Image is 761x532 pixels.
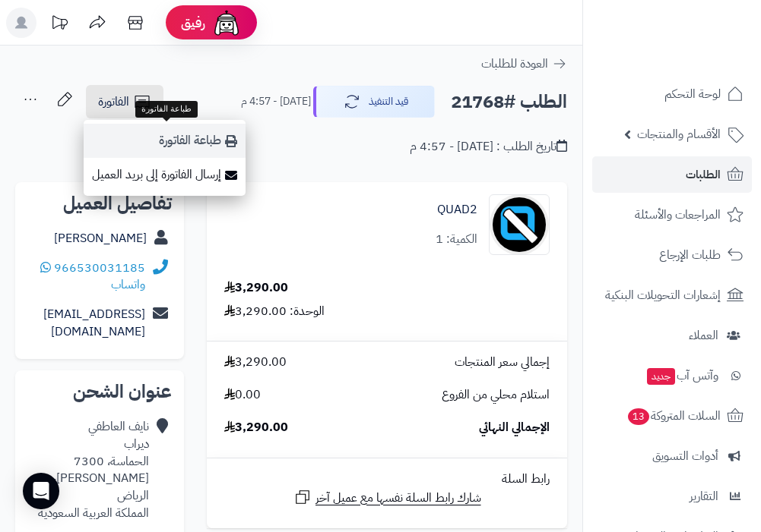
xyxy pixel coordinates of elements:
span: 3,290.00 [224,419,288,436]
a: العودة للطلبات [481,55,567,73]
a: الطلبات [592,156,752,193]
a: طباعة الفاتورة [84,124,246,158]
a: إرسال الفاتورة إلى بريد العميل [84,158,246,192]
a: إشعارات التحويلات البنكية [592,277,752,313]
span: الفاتورة [98,93,129,111]
span: 3,290.00 [224,354,287,371]
span: رفيق [181,14,205,32]
span: أدوات التسويق [652,445,718,467]
span: 0.00 [224,386,261,404]
div: 3,290.00 [224,279,288,297]
span: إجمالي سعر المنتجات [455,354,550,371]
span: 13 [628,408,649,425]
div: رابط السلة [213,471,561,488]
span: الأقسام والمنتجات [637,124,721,145]
a: وآتس آبجديد [592,357,752,394]
div: Open Intercom Messenger [23,473,59,509]
a: طلبات الإرجاع [592,237,752,273]
a: تحديثات المنصة [40,8,78,42]
a: QUAD2 [437,201,477,219]
div: طباعة الفاتورة [135,101,198,118]
span: طلبات الإرجاع [659,244,721,266]
span: العودة للطلبات [481,55,548,73]
span: جديد [647,368,675,385]
span: الطلبات [686,164,721,185]
a: [EMAIL_ADDRESS][DOMAIN_NAME] [43,305,145,341]
a: العملاء [592,317,752,354]
a: المراجعات والأسئلة [592,197,752,233]
h2: عنوان الشحن [27,382,172,401]
div: تاريخ الطلب : [DATE] - 4:57 م [410,138,567,156]
a: [PERSON_NAME] [54,229,147,247]
a: واتساب [40,259,145,294]
span: استلام محلي من الفروع [442,386,550,404]
button: قيد التنفيذ [313,86,435,118]
span: التقارير [690,486,718,507]
span: إشعارات التحويلات البنكية [605,285,721,306]
small: [DATE] - 4:57 م [241,94,311,109]
div: الوحدة: 3,290.00 [224,303,325,320]
img: no_image-90x90.png [490,194,549,255]
a: 966530031185 [54,259,145,277]
div: نايف العاطفي ديراب الحماسة، 7300 [PERSON_NAME]، الرياض المملكة العربية السعودية [27,418,149,522]
span: لوحة التحكم [664,83,721,105]
a: السلات المتروكة13 [592,398,752,434]
a: التقارير [592,478,752,515]
span: السلات المتروكة [626,405,721,427]
span: شارك رابط السلة نفسها مع عميل آخر [315,490,481,507]
img: ai-face.png [211,8,242,38]
a: الفاتورة [86,85,163,118]
span: المراجعات والأسئلة [635,204,721,225]
span: الإجمالي النهائي [479,419,550,436]
h2: الطلب #21768 [451,87,567,118]
span: وآتس آب [645,365,718,386]
h2: تفاصيل العميل [27,194,172,212]
a: شارك رابط السلة نفسها مع عميل آخر [293,488,481,507]
span: العملاء [689,325,718,346]
a: أدوات التسويق [592,438,752,474]
div: الكمية: 1 [436,231,477,248]
a: لوحة التحكم [592,76,752,112]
